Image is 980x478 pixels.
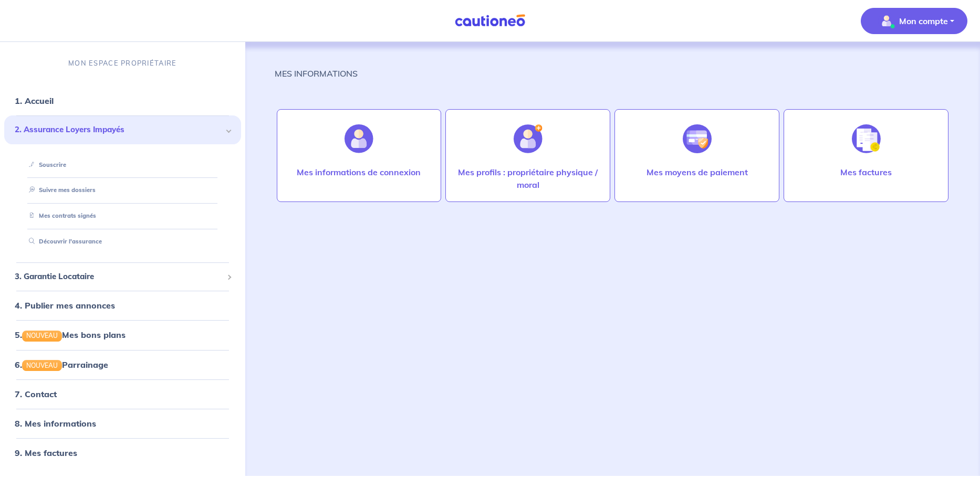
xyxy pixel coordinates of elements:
[840,166,892,178] p: Mes factures
[15,359,108,370] a: 6.NOUVEAUParrainage
[878,13,895,29] img: illu_account_valid_menu.svg
[4,413,241,434] div: 8. Mes informations
[451,14,529,27] img: Cautioneo
[297,166,421,178] p: Mes informations de connexion
[275,67,358,80] p: MES INFORMATIONS
[345,124,373,153] img: illu_account.svg
[4,295,241,316] div: 4. Publier mes annonces
[15,300,115,311] a: 4. Publier mes annonces
[647,166,748,178] p: Mes moyens de paiement
[852,124,881,153] img: illu_invoice.svg
[17,182,228,199] div: Suivre mes dossiers
[68,58,176,68] p: MON ESPACE PROPRIÉTAIRE
[514,124,543,153] img: illu_account_add.svg
[15,389,57,399] a: 7. Contact
[15,124,223,136] span: 2. Assurance Loyers Impayés
[4,354,241,375] div: 6.NOUVEAUParrainage
[899,15,948,27] p: Mon compte
[4,442,241,463] div: 9. Mes factures
[25,238,102,245] a: Découvrir l'assurance
[15,448,77,458] a: 9. Mes factures
[4,90,241,111] div: 1. Accueil
[4,324,241,345] div: 5.NOUVEAUMes bons plans
[17,207,228,225] div: Mes contrats signés
[4,115,241,144] div: 2. Assurance Loyers Impayés
[15,271,223,283] span: 3. Garantie Locataire
[861,8,967,34] button: illu_account_valid_menu.svgMon compte
[15,95,54,106] a: 1. Accueil
[25,212,96,219] a: Mes contrats signés
[683,124,712,153] img: illu_credit_card_no_anim.svg
[456,166,599,191] p: Mes profils : propriétaire physique / moral
[4,267,241,287] div: 3. Garantie Locataire
[25,161,66,168] a: Souscrire
[17,156,228,174] div: Souscrire
[17,233,228,250] div: Découvrir l'assurance
[4,384,241,405] div: 7. Contact
[15,330,126,340] a: 5.NOUVEAUMes bons plans
[15,418,96,429] a: 8. Mes informations
[25,187,96,194] a: Suivre mes dossiers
